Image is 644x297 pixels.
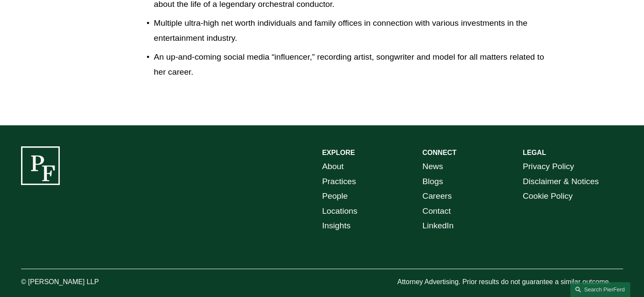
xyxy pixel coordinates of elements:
a: LinkedIn [422,218,454,233]
a: Blogs [422,174,443,189]
a: Careers [422,189,451,204]
a: Contact [422,204,451,219]
a: Cookie Policy [523,189,573,204]
strong: CONNECT [422,149,456,156]
a: People [322,189,348,204]
p: An up-and-coming social media “influencer,” recording artist, songwriter and model for all matter... [154,50,548,79]
a: Search this site [570,282,630,297]
a: News [422,159,443,174]
a: Insights [322,218,350,233]
p: Multiple ultra-high net worth individuals and family offices in connection with various investmen... [154,16,548,45]
strong: EXPLORE [322,149,355,156]
a: Locations [322,204,357,219]
a: Practices [322,174,356,189]
a: Privacy Policy [523,159,574,174]
a: Disclaimer & Notices [523,174,599,189]
a: About [322,159,343,174]
strong: LEGAL [523,149,546,156]
p: Attorney Advertising. Prior results do not guarantee a similar outcome. [397,276,623,288]
p: © [PERSON_NAME] LLP [21,276,147,288]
